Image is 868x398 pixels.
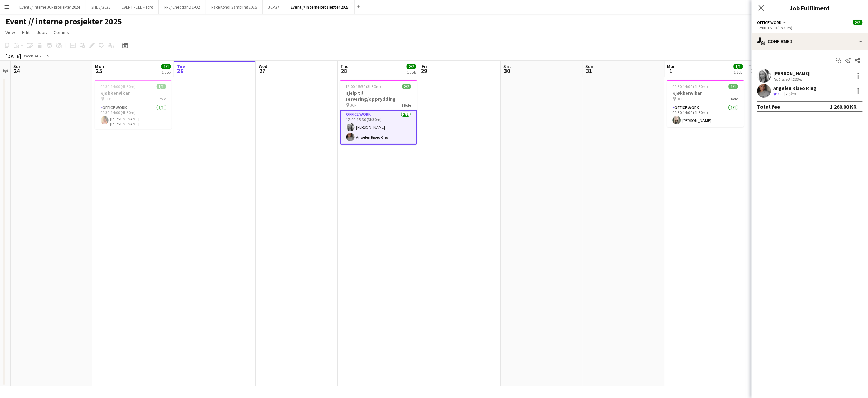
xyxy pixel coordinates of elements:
div: 12:00-15:30 (3h30m) [757,25,863,30]
h1: Event // interne prosjekter 2025 [5,16,122,27]
span: Jobs [37,29,47,36]
button: RF // Cheddar Q1-Q2 [159,0,206,14]
app-job-card: 12:00-15:30 (3h30m)2/2Hjelp til servering/opprydding JCP1 RoleOffice work2/212:00-15:30 (3h30m)[P... [340,80,417,145]
span: 1/1 [157,84,166,89]
span: 31 [584,67,594,75]
span: 29 [421,67,428,75]
a: Edit [19,28,32,37]
button: EVENT - LED - Toro [116,0,159,14]
app-card-role: Office work2/212:00-15:30 (3h30m)[PERSON_NAME]Angelen Riseo Ring [340,110,417,145]
div: Confirmed [752,33,868,50]
span: Edit [22,29,30,36]
div: 1 260.00 KR [830,103,857,110]
span: 24 [12,67,22,75]
span: JCP [350,102,357,108]
h3: Kjøkkenvikar [667,90,744,96]
span: 1 Role [728,96,738,101]
div: 1 Job [162,70,171,75]
h3: Job Fulfilment [752,3,868,12]
span: 3.6 [778,91,783,96]
div: CEST [42,53,51,58]
span: Sat [504,63,511,69]
span: 28 [339,67,349,75]
span: 1 Role [156,96,166,101]
h3: Hjelp til servering/opprydding [340,90,417,102]
span: Week 34 [23,53,40,58]
span: Comms [54,29,69,36]
span: 1 [666,67,676,75]
app-job-card: 09:30-14:00 (4h30m)1/1Kjøkkenvikar JCP1 RoleOffice work1/109:30-14:00 (4h30m)[PERSON_NAME] [PERSO... [95,80,172,129]
div: 7.6km [784,91,798,97]
span: 2/2 [407,64,416,69]
span: 2/2 [853,20,863,25]
div: Angelen Riseo Ring [774,85,817,91]
div: Total fee [757,103,780,110]
div: 1 Job [734,70,743,75]
button: Event // interne prosjekter 2025 [285,0,355,14]
button: Faxe Kondi Sampling 2025 [206,0,263,14]
span: Fri [422,63,428,69]
span: Thu [340,63,349,69]
app-card-role: Office work1/109:30-14:00 (4h30m)[PERSON_NAME] [PERSON_NAME] [95,104,172,129]
span: JCP [677,96,684,101]
span: 27 [258,67,267,75]
app-job-card: 09:30-14:00 (4h30m)1/1Kjøkkenvikar JCP1 RoleOffice work1/109:30-14:00 (4h30m)[PERSON_NAME] [667,80,744,127]
span: Tue [749,63,757,69]
span: View [5,29,15,36]
a: Jobs [34,28,50,37]
span: 1/1 [729,84,738,89]
button: Event // Interne JCP prosjekter 2024 [14,0,86,14]
a: Comms [51,28,72,37]
span: 12:00-15:30 (3h30m) [346,84,381,89]
span: Office work [757,20,782,25]
span: Mon [95,63,104,69]
div: 523m [791,77,804,82]
span: Wed [259,63,267,69]
div: [PERSON_NAME] [774,70,810,77]
a: View [3,28,18,37]
span: Tue [177,63,185,69]
span: 1 Role [402,102,411,108]
button: JCP 27 [263,0,285,14]
span: 09:30-14:00 (4h30m) [673,84,708,89]
span: 30 [503,67,511,75]
span: 1/1 [734,64,743,69]
span: JCP [105,96,111,101]
span: 2 [748,67,757,75]
span: Mon [667,63,676,69]
div: 1 Job [407,70,416,75]
div: Not rated [774,77,791,82]
span: 26 [176,67,185,75]
span: 2/2 [402,84,411,89]
span: 09:30-14:00 (4h30m) [101,84,136,89]
span: 1/1 [161,64,171,69]
app-card-role: Office work1/109:30-14:00 (4h30m)[PERSON_NAME] [667,104,744,127]
button: SHE // 2025 [86,0,116,14]
span: 25 [94,67,104,75]
h3: Kjøkkenvikar [95,90,172,96]
button: Office work [757,20,787,25]
span: Sun [586,63,594,69]
span: Sun [13,63,22,69]
div: [DATE] [5,53,21,59]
